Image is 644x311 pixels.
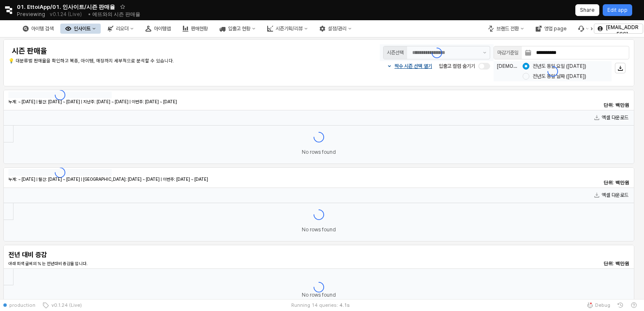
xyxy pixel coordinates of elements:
[314,24,357,34] button: 설정/관리
[575,4,599,16] button: Share app
[577,179,629,186] p: 단위: 백만원
[594,24,643,34] button: [EMAIL_ADDRESS]
[276,26,303,32] div: 시즌기획/리뷰
[92,11,140,17] span: 에뜨와의 시즌 판매율
[544,26,566,32] div: 영업 page
[605,24,639,38] p: [EMAIL_ADDRESS]
[215,24,260,34] button: 입출고 현황
[483,24,529,34] button: 브랜드 전환
[140,24,176,34] button: 아이템맵
[607,7,628,13] p: Edit app
[177,24,213,34] button: 판매현황
[191,26,208,32] div: 판매현황
[50,11,82,18] p: v0.1.24 (Live)
[627,299,641,311] button: Help
[8,251,112,259] h5: 전년 대비 증감
[18,24,59,34] button: 아이템 검색
[102,24,139,34] button: 리오더
[439,63,475,69] span: 입출고 컬럼 숨기기
[74,26,91,32] div: 인사이트
[60,24,101,34] button: 인사이트
[49,302,82,308] span: v0.1.24 (Live)
[614,299,627,311] button: History
[17,10,45,19] span: Previewing
[573,24,594,34] div: Menu item 6
[497,48,518,57] div: 마감기준일
[595,302,610,308] span: Debug
[116,26,129,32] div: 리오더
[39,299,85,311] button: v0.1.24 (Live)
[291,302,338,308] div: Running 14 queries:
[603,4,632,16] button: Edit app
[339,302,350,308] span: 4.1 s
[580,7,595,13] p: Share
[577,260,629,267] p: 단위: 백만원
[12,47,264,55] h4: 시즌 판매율
[8,176,422,182] p: 누계: ~ [DATE] | 월간: [DATE] ~ [DATE] | [GEOGRAPHIC_DATA]: [DATE] ~ [DATE] | 이번주: [DATE] ~ [DATE]
[577,102,629,109] p: 단위: 백만원
[228,26,250,32] div: 입출고 현황
[8,58,267,65] p: 💡 대분류별 판매율을 확인하고 복종, 아이템, 매장까지 세부적으로 분석할 수 있습니다.
[17,3,115,11] span: 01. EttoiApp/01. 인사이트/시즌 판매율
[387,63,432,70] button: 짝수 시즌 선택 열기
[496,26,519,32] div: 브랜드 전환
[154,26,171,32] div: 아이템맵
[531,24,572,34] button: 영업 page
[583,299,614,311] button: Debug
[328,26,346,32] div: 설정/관리
[17,8,86,20] div: Previewing v0.1.24 (Live)
[8,99,422,105] p: 누계: ~ [DATE] | 월간: [DATE] ~ [DATE] | 지난주: [DATE] ~ [DATE] | 이번주: [DATE] ~ [DATE]
[394,63,432,70] p: 짝수 시즌 선택 열기
[118,3,127,11] button: Add app to favorites
[88,11,91,17] span: •
[31,26,54,32] div: 아이템 검색
[45,8,86,20] button: Releases and History
[8,260,422,267] p: 아래 회색 글씨의 % 는 전년대비 증감율 입니다.
[9,302,35,308] span: production
[262,24,313,34] button: 시즌기획/리뷰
